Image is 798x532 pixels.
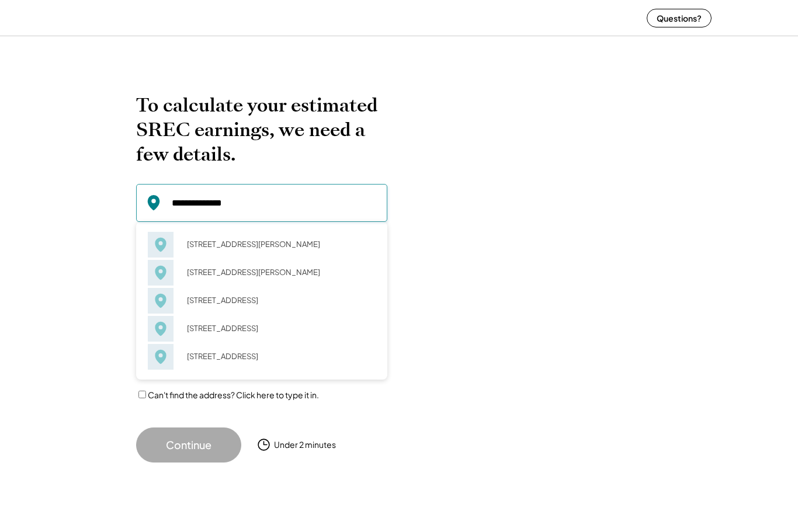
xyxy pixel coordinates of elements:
div: [STREET_ADDRESS][PERSON_NAME] [179,264,376,280]
div: Under 2 minutes [274,439,336,451]
div: [STREET_ADDRESS][PERSON_NAME] [179,236,376,252]
div: [STREET_ADDRESS] [179,292,376,308]
label: Can't find the address? Click here to type it in. [148,390,319,400]
h2: To calculate your estimated SREC earnings, we need a few details. [136,93,387,166]
img: yH5BAEAAAAALAAAAAABAAEAAAIBRAA7 [86,2,168,33]
button: Continue [136,427,241,463]
button: Questions? [647,9,712,27]
div: [STREET_ADDRESS] [179,348,376,364]
div: [STREET_ADDRESS] [179,320,376,336]
img: yH5BAEAAAAALAAAAAABAAEAAAIBRAA7 [417,93,644,280]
